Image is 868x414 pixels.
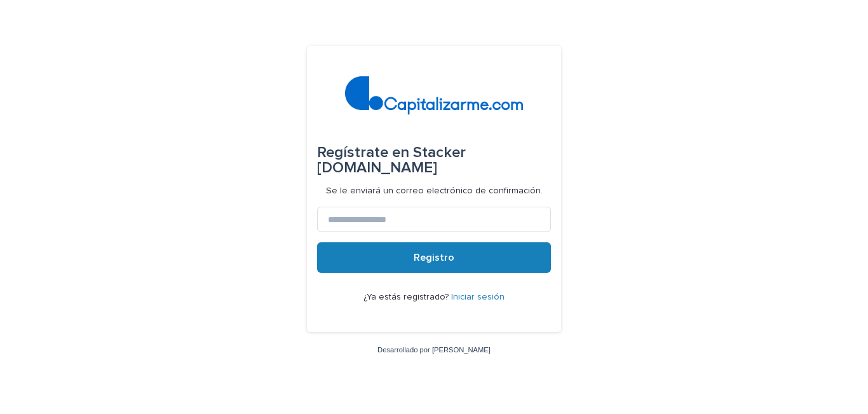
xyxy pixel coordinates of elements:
[317,145,409,160] font: Regístrate en
[317,145,466,176] font: Stacker [DOMAIN_NAME]
[414,252,454,263] font: Registro
[377,346,491,354] a: Desarrollado por [PERSON_NAME]
[326,186,543,195] font: Se le enviará un correo electrónico de confirmación.
[451,293,505,301] a: Iniciar sesión
[317,242,551,273] button: Registro
[363,293,449,301] font: ¿Ya estás registrado?
[345,76,524,114] img: 4arMvv9wSvmHTHbXwTim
